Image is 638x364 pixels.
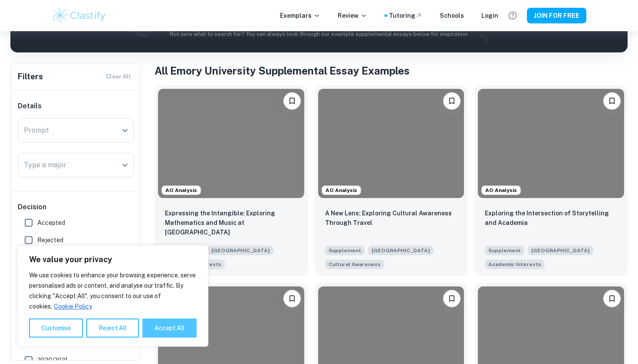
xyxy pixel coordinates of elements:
[527,8,586,23] button: JOIN FOR FREE
[488,260,541,268] span: Academic Interests
[338,11,367,20] p: Review
[37,218,65,227] span: Accepted
[443,290,460,307] button: Please log in to bookmark exemplars
[86,318,139,338] button: Reject All
[17,30,621,39] p: Not sure what to search for? You can always look through our example supplemental essays below fo...
[208,246,273,255] span: [GEOGRAPHIC_DATA]
[155,63,628,78] h1: All Emory University Supplemental Essay Examples
[18,71,43,83] h6: Filters
[443,92,460,110] button: Please log in to bookmark exemplars
[142,318,197,338] button: Accept All
[440,11,464,20] a: Schools
[485,259,545,269] span: What academic areas are you interested in exploring in college?
[162,186,201,194] span: AO Analysis
[119,124,131,136] button: Open
[528,246,593,255] span: [GEOGRAPHIC_DATA]
[18,202,134,212] h6: Decision
[389,11,422,20] a: Tutoring
[155,85,308,276] a: AO AnalysisPlease log in to bookmark exemplarsExpressing the Intangible: Exploring Mathematics an...
[315,85,468,276] a: AO AnalysisPlease log in to bookmark exemplarsA New Lens: Exploring Cultural Awareness Through Tr...
[17,245,208,347] div: We value your privacy
[165,208,297,237] p: Expressing the Intangible: Exploring Mathematics and Music at Emory University
[482,186,520,194] span: AO Analysis
[485,208,617,227] p: Exploring the Intersection of Storytelling and Academia
[325,208,457,227] p: A New Lens: Exploring Cultural Awareness Through Travel
[53,302,92,310] a: Cookie Policy
[283,290,301,307] button: Please log in to bookmark exemplars
[474,85,628,276] a: AO AnalysisPlease log in to bookmark exemplarsExploring the Intersection of Storytelling and Acad...
[280,11,320,20] p: Exemplars
[52,7,107,24] img: Clastify logo
[29,254,197,265] p: We value your privacy
[505,8,520,23] button: Help and Feedback
[325,259,384,269] span: Reflect on a personal experience where you intentionally expanded your cultural awareness.
[603,92,621,110] button: Please log in to bookmark exemplars
[18,101,134,111] h6: Details
[119,159,131,171] button: Open
[283,92,301,110] button: Please log in to bookmark exemplars
[329,260,381,268] span: Cultural Awareness
[603,290,621,307] button: Please log in to bookmark exemplars
[322,186,361,194] span: AO Analysis
[29,318,83,338] button: Customise
[481,11,498,20] a: Login
[29,270,197,312] p: We use cookies to enhance your browsing experience, serve personalised ads or content, and analys...
[325,246,365,255] span: Supplement
[37,235,63,245] span: Rejected
[485,246,524,255] span: Supplement
[368,246,434,255] span: [GEOGRAPHIC_DATA]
